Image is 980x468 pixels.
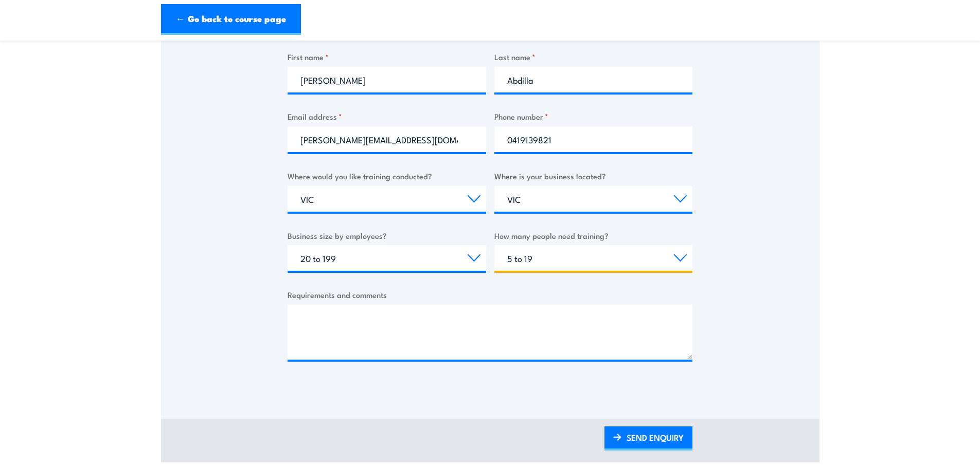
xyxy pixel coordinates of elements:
[494,230,693,241] label: How many people need training?
[288,170,486,182] label: Where would you like training conducted?
[288,110,486,122] label: Email address
[494,170,693,182] label: Where is your business located?
[161,4,301,35] a: ← Go back to course page
[604,426,692,451] a: SEND ENQUIRY
[494,110,693,122] label: Phone number
[288,51,486,63] label: First name
[494,51,693,63] label: Last name
[288,230,486,241] label: Business size by employees?
[288,289,692,301] label: Requirements and comments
